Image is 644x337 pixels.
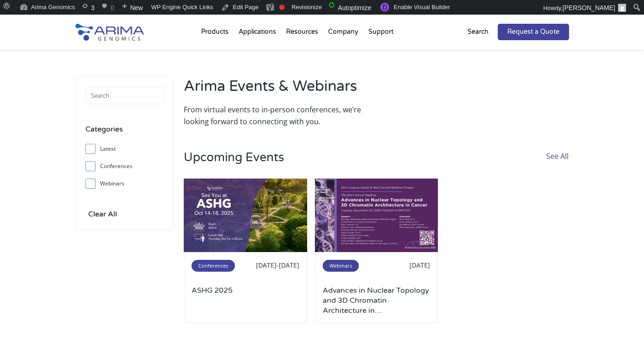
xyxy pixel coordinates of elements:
span: Webinars [323,260,359,272]
h4: Categories [85,123,164,142]
a: Advances in Nuclear Topology and 3D Chromatin Architecture in [MEDICAL_DATA] [323,285,431,316]
span: [PERSON_NAME] [563,4,615,11]
h3: Upcoming Events [184,150,284,179]
input: Search [85,86,164,105]
div: Needs improvement [279,5,285,10]
input: Clear All [85,208,120,221]
img: Arima-Genomics-logo [75,24,144,41]
p: Search [468,26,489,38]
span: [DATE] [410,261,430,269]
span: [DATE]-[DATE] [256,261,299,269]
label: Webinars [85,177,164,190]
label: Conferences [85,159,164,173]
a: ASHG 2025 [192,285,299,316]
h2: Arima Events & Webinars [184,76,372,104]
img: ashg-2025-500x300.jpg [184,179,307,253]
label: Latest [85,142,164,156]
span: Conferences [192,260,235,272]
a: Request a Quote [498,24,569,40]
p: From virtual events to in-person conferences, we’re looking forward to connecting with you. [184,104,372,127]
img: NYU-X-Post-No-Agenda-500x300.jpg [315,179,438,253]
a: See All [546,150,569,179]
